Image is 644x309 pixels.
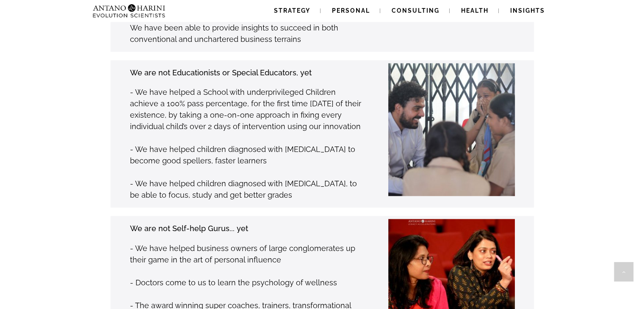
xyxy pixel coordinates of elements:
span: Strategy [274,7,310,14]
span: Health [461,7,489,14]
span: Insights [510,7,545,14]
strong: We are not Educationists or Special Educators, yet [130,68,312,77]
span: Personal [332,7,370,14]
strong: We are not Self-help Gurus... yet [130,224,248,233]
p: - We have helped business owners of large conglomerates up their game in the art of personal infl... [130,243,362,265]
p: - We have helped children diagnosed with [MEDICAL_DATA] to become good spellers, faster learners [130,143,362,166]
p: We have been able to provide insights to succeed in both conventional and unchartered business te... [130,22,362,45]
p: - We have helped children diagnosed with [MEDICAL_DATA], to be able to focus, study and get bette... [130,178,362,201]
p: - Doctors come to us to learn the psychology of wellness [130,277,362,288]
p: - We have helped a School with underprivileged Children achieve a 100% pass percentage, for the f... [130,86,362,132]
img: School [334,63,533,196]
span: Consulting [392,7,439,14]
